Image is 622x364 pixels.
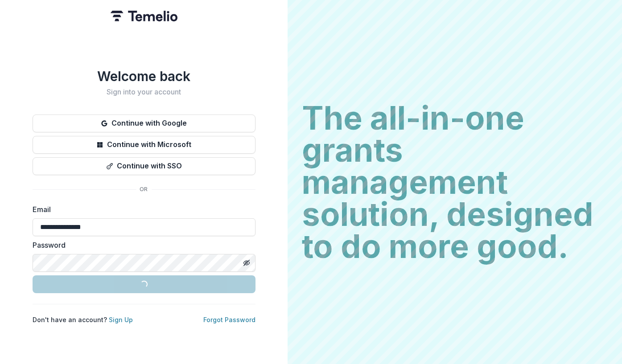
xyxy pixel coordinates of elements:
button: Continue with Microsoft [33,136,255,154]
a: Sign Up [109,316,133,323]
label: Email [33,204,250,215]
button: Continue with Google [33,115,255,132]
button: Continue with SSO [33,157,255,175]
p: Don't have an account? [33,315,133,324]
h1: Welcome back [33,68,255,84]
label: Password [33,240,250,250]
img: Temelio [111,11,177,21]
a: Forgot Password [203,316,255,323]
button: Toggle password visibility [239,256,254,270]
h2: Sign into your account [33,88,255,96]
